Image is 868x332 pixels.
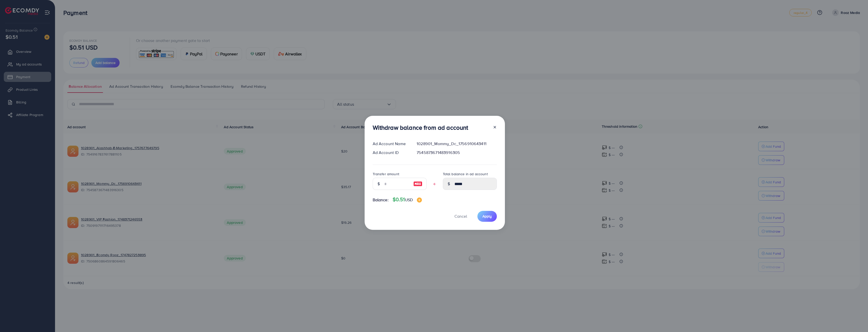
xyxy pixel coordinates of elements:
button: Cancel [448,211,473,222]
span: Cancel [454,213,467,219]
h4: $0.51 [393,196,422,203]
span: Apply [482,214,492,219]
label: Transfer amount [373,171,399,176]
img: image [413,181,422,187]
button: Apply [477,211,497,222]
div: Ad Account Name [369,141,413,147]
iframe: Chat [847,309,864,328]
div: 1028901_Mommy_Dc_1756910643411 [413,141,501,147]
div: Ad Account ID [369,150,413,156]
label: Total balance in ad account [443,171,488,176]
h3: Withdraw balance from ad account [373,124,468,131]
span: USD [405,197,413,203]
span: Balance: [373,197,389,203]
div: 7545873671483916305 [413,150,501,156]
img: image [417,197,422,203]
